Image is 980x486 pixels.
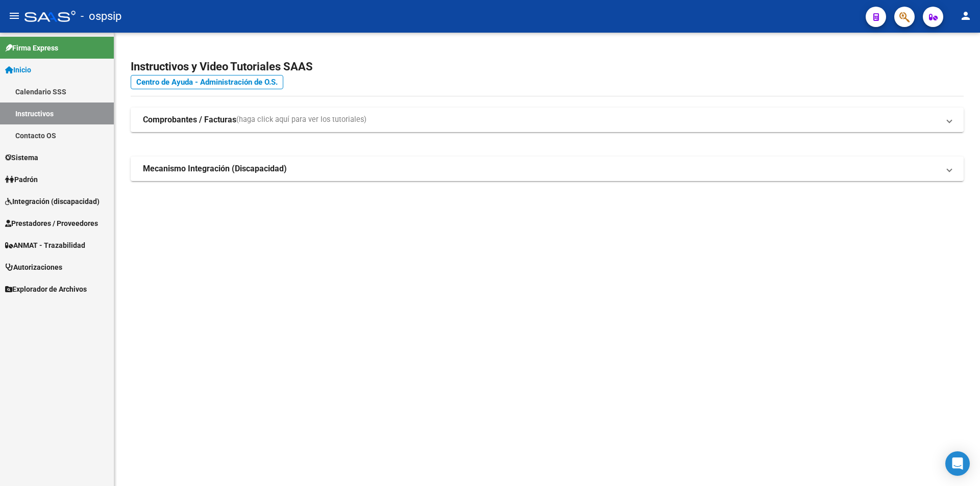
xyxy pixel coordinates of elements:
[5,152,38,163] span: Sistema
[5,174,38,185] span: Padrón
[8,10,20,22] mat-icon: menu
[960,10,972,22] mat-icon: person
[81,5,121,28] span: - ospsip
[131,57,964,76] h2: Instructivos y Video Tutoriales SAAS
[5,218,98,229] span: Prestadores / Proveedores
[945,451,970,476] div: Open Intercom Messenger
[143,163,287,174] strong: Mecanismo Integración (Discapacidad)
[131,108,964,132] mat-expansion-panel-header: Comprobantes / Facturas(haga click aquí para ver los tutoriales)
[5,284,87,295] span: Explorador de Archivos
[5,64,31,75] span: Inicio
[5,196,100,207] span: Integración (discapacidad)
[236,114,366,125] span: (haga click aquí para ver los tutoriales)
[131,75,283,89] a: Centro de Ayuda - Administración de O.S.
[5,240,85,251] span: ANMAT - Trazabilidad
[143,114,236,125] strong: Comprobantes / Facturas
[131,157,964,181] mat-expansion-panel-header: Mecanismo Integración (Discapacidad)
[5,262,62,273] span: Autorizaciones
[5,42,58,54] span: Firma Express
